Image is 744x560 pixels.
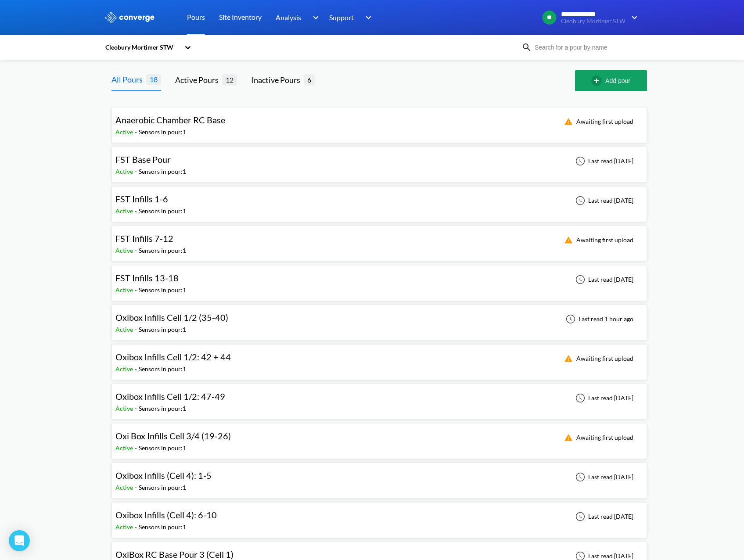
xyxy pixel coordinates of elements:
[626,12,640,23] img: downArrow.svg
[329,12,354,23] span: Support
[251,74,304,86] div: Inactive Pours
[135,365,139,373] span: -
[115,326,135,333] span: Active
[135,128,139,136] span: -
[104,43,180,52] div: Cleobury Mortimer STW
[304,74,315,85] span: 6
[115,115,225,125] span: Anaerobic Chamber RC Base
[135,523,139,531] span: -
[571,156,636,166] div: Last read [DATE]
[104,12,155,23] img: logo_ewhite.svg
[115,312,228,323] span: Oxibox Infills Cell 1/2 (35-40)
[135,444,139,452] span: -
[115,194,168,204] span: FST Infills 1-6
[115,391,225,402] span: Oxibox Infills Cell 1/2: 47-49
[111,512,647,520] a: Oxibox Infills (Cell 4): 6-10Active-Sensors in pour:1Last read [DATE]
[139,522,186,532] div: Sensors in pour: 1
[139,325,186,334] div: Sensors in pour: 1
[115,128,135,136] span: Active
[115,233,173,244] span: FST Infills 7-12
[139,127,186,137] div: Sensors in pour: 1
[139,483,186,492] div: Sensors in pour: 1
[111,552,647,559] a: OxiBox RC Base Pour 3 (Cell 1)Active-Sensors in pour:1Last read [DATE]
[115,405,135,412] span: Active
[115,431,231,441] span: Oxi Box Infills Cell 3/4 (19-26)
[111,394,647,401] a: Oxibox Infills Cell 1/2: 47-49Active-Sensors in pour:1Last read [DATE]
[591,75,605,86] img: add-circle-outline.svg
[135,405,139,412] span: -
[559,432,636,443] div: Awaiting first upload
[111,117,647,125] a: Anaerobic Chamber RC BaseActive-Sensors in pour:1Awaiting first upload
[561,18,625,25] span: Cleobury Mortimer STW
[175,74,222,86] div: Active Pours
[139,285,186,295] div: Sensors in pour: 1
[521,42,532,53] img: icon-search.svg
[115,510,217,520] span: Oxibox Infills (Cell 4): 6-10
[222,74,237,85] span: 12
[559,353,636,364] div: Awaiting first upload
[571,274,636,285] div: Last read [DATE]
[115,470,212,481] span: Oxibox Infills (Cell 4): 1-5
[135,207,139,215] span: -
[139,404,186,413] div: Sensors in pour: 1
[571,195,636,206] div: Last read [DATE]
[139,443,186,453] div: Sensors in pour: 1
[559,116,636,127] div: Awaiting first upload
[360,12,374,23] img: downArrow.svg
[115,365,135,373] span: Active
[115,352,231,362] span: Oxibox Infills Cell 1/2: 42 + 44
[115,549,234,560] span: OxiBox RC Base Pour 3 (Cell 1)
[135,286,139,294] span: -
[139,364,186,374] div: Sensors in pour: 1
[111,354,647,362] a: Oxibox Infills Cell 1/2: 42 + 44Active-Sensors in pour:1Awaiting first upload
[115,484,135,491] span: Active
[135,168,139,175] span: -
[139,206,186,216] div: Sensors in pour: 1
[9,530,30,551] div: Open Intercom Messenger
[115,286,135,294] span: Active
[111,275,647,283] a: FST Infills 13-18Active-Sensors in pour:1Last read [DATE]
[115,247,135,254] span: Active
[561,314,636,324] div: Last read 1 hour ago
[111,73,146,86] div: All Pours
[111,315,647,322] a: Oxibox Infills Cell 1/2 (35-40)Active-Sensors in pour:1Last read 1 hour ago
[115,207,135,215] span: Active
[111,157,647,164] a: FST Base PourActive-Sensors in pour:1Last read [DATE]
[115,168,135,175] span: Active
[139,167,186,176] div: Sensors in pour: 1
[139,246,186,255] div: Sensors in pour: 1
[135,484,139,491] span: -
[115,523,135,531] span: Active
[111,236,647,243] a: FST Infills 7-12Active-Sensors in pour:1Awaiting first upload
[276,12,301,23] span: Analysis
[571,393,636,403] div: Last read [DATE]
[135,247,139,254] span: -
[532,43,638,52] input: Search for a pour by name
[115,444,135,452] span: Active
[571,511,636,522] div: Last read [DATE]
[571,472,636,482] div: Last read [DATE]
[575,70,647,91] button: Add pour
[146,74,161,85] span: 18
[115,273,179,283] span: FST Infills 13-18
[559,235,636,245] div: Awaiting first upload
[111,196,647,204] a: FST Infills 1-6Active-Sensors in pour:1Last read [DATE]
[135,326,139,333] span: -
[111,433,647,441] a: Oxi Box Infills Cell 3/4 (19-26)Active-Sensors in pour:1Awaiting first upload
[307,12,321,23] img: downArrow.svg
[115,154,171,165] span: FST Base Pour
[111,473,647,480] a: Oxibox Infills (Cell 4): 1-5Active-Sensors in pour:1Last read [DATE]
